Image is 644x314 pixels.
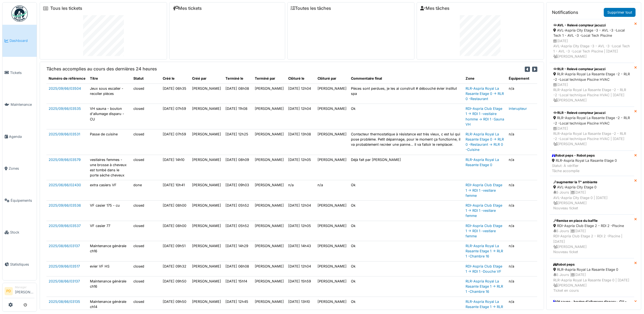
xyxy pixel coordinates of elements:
[88,276,131,297] td: Maintenance générale ch16
[49,203,81,207] a: 2025/09/66/03536
[253,129,286,155] td: [PERSON_NAME]
[553,228,631,254] div: 5 Jours | [DATE] RDI-Aspria Club Etage 2 - RDI 2 -Piscine | [DATE] [PERSON_NAME] Nouveau ticket
[49,132,80,136] a: 2025/09/66/03531
[161,241,190,262] td: [DATE] 09h51
[88,155,131,180] td: vestiaires femmes - une brosse à cheveux est tombé dans le porte sèche cheveux
[286,129,315,155] td: [DATE] 13h08
[190,221,223,241] td: [PERSON_NAME]
[550,19,634,63] a: AVL - Relevé compteur jacuzzi AVL-Aspria City Etage -3 - AVL -3 -Local Tech 1 - AVL -3 -Local Tec...
[253,180,286,201] td: [PERSON_NAME]
[286,261,315,276] td: [DATE] 12h04
[131,221,161,241] td: closed
[315,83,349,104] td: [PERSON_NAME]
[190,129,223,155] td: [PERSON_NAME]
[507,200,537,221] td: n/a
[9,134,34,139] span: Agenda
[291,6,331,11] a: Toutes les tâches
[315,200,349,221] td: [PERSON_NAME]
[2,89,37,121] a: Maintenance
[2,185,37,217] a: Équipements
[161,104,190,129] td: [DATE] 07h59
[9,166,34,171] span: Zones
[223,221,253,241] td: [DATE] 05h52
[349,74,463,83] th: Commentaire final
[2,248,37,281] a: Statistiques
[553,82,631,103] div: [DATE] RLR-Aspria Royal La Rasante Etage -2 - RLR -2 -Local technique Piscine HVAC | [DATE] [PERS...
[88,74,131,83] th: Titre
[507,180,537,201] td: n/a
[466,279,503,294] a: RLR-Aspria Royal La Rasante Etage 1 -> RLR 1 -Chambre 16
[190,261,223,276] td: [PERSON_NAME]
[161,83,190,104] td: [DATE] 06h35
[553,110,631,115] div: RLR - Relevé compteur jacuzzi
[161,155,190,180] td: [DATE] 14h10
[553,262,631,267] div: Robot peps
[507,129,537,155] td: n/a
[466,224,502,238] a: RDI-Aspria Club Etage 1 -> RDI 1 -vestiare femme
[49,264,80,268] a: 2025/09/66/03517
[10,262,34,267] span: Statistiques
[466,158,499,167] a: RLR-Aspria Royal La Rasante Etage 0
[10,38,34,43] span: Dashboard
[286,74,315,83] th: Clôturé le
[349,83,463,104] td: Pièces sont perdues, je les ai construit # débouché évier institut spa
[131,74,161,83] th: Statut
[131,180,161,201] td: done
[507,241,537,262] td: n/a
[550,258,634,297] a: Robot peps RLR-Aspria Royal La Rasante Etage 0 5 Jours |[DATE]RLR-Aspria Royal La Rasante Etage 0...
[552,158,617,163] div: RLR-Aspria Royal La Rasante Etage 0
[49,183,81,187] a: 2025/06/66/02430
[349,221,463,241] td: Ok
[190,83,223,104] td: [PERSON_NAME]
[466,264,502,273] a: RDI-Aspria Club Etage 1 -> RDI 1 -Douche VF
[88,241,131,262] td: Maintenance générale ch16
[223,104,253,129] td: [DATE] 11h08
[466,244,503,258] a: RLR-Aspria Royal La Rasante Etage 1 -> RLR 1 -Chambre 16
[553,67,631,71] div: RLR - Relevé compteur jacuzzi
[5,285,34,298] a: PD Manager[PERSON_NAME]
[161,221,190,241] td: [DATE] 08h00
[46,74,88,83] th: Numéro de référence
[315,241,349,262] td: [PERSON_NAME]
[509,107,527,111] a: interupteur
[315,221,349,241] td: [PERSON_NAME]
[161,74,190,83] th: Créé le
[349,180,463,201] td: Ok
[286,241,315,262] td: [DATE] 14h43
[286,200,315,221] td: [DATE] 12h04
[286,276,315,297] td: [DATE] 15h59
[315,129,349,155] td: [PERSON_NAME]
[507,261,537,276] td: n/a
[88,180,131,201] td: extra casiers VF
[466,183,502,197] a: RDI-Aspria Club Etage 1 -> RDI 1 -vestiare femme
[349,241,463,262] td: Ok
[553,272,631,293] div: 5 Jours | [DATE] RLR-Aspria Royal La Rasante Etage 0 | [DATE] [PERSON_NAME] Ticket en cours
[11,198,34,203] span: Équipements
[349,129,463,155] td: Contacteur thermostatique à résistance est très vieux, c est lui qui pose problème. Petit dépanna...
[315,276,349,297] td: [PERSON_NAME]
[223,74,253,83] th: Terminé le
[550,151,634,176] a: Robot peps - Robot peps RLR-Aspria Royal La Rasante Etage 0 Statut: À vérifierTâche accomplie
[253,261,286,276] td: [PERSON_NAME]
[15,285,34,297] li: [PERSON_NAME]
[161,261,190,276] td: [DATE] 09h32
[553,180,631,185] div: augmenter la T° ambiante
[286,155,315,180] td: [DATE] 12h05
[466,86,504,101] a: RLR-Aspria Royal La Rasante Etage 0 -> RLR 0 -Restaurant
[286,221,315,241] td: [DATE] 12h05
[553,71,631,82] div: RLR-Aspria Royal La Rasante Etage -2 - RLR -2 -Local technique Piscine HVAC
[466,300,503,314] a: RLR-Aspria Royal La Rasante Etage 1 -> RLR 1 -Chambre 14
[466,132,504,152] a: RLR-Aspria Royal La Rasante Etage 0 -> RLR 0 -Restaurant -> RLR 0 -Cuisine
[604,8,636,17] a: Supprimer tout
[349,155,463,180] td: Déjà fait par [PERSON_NAME]
[2,153,37,185] a: Zones
[2,121,37,153] a: Agenda
[223,83,253,104] td: [DATE] 08h08
[10,70,34,75] span: Tickets
[2,57,37,89] a: Tickets
[190,104,223,129] td: [PERSON_NAME]
[286,83,315,104] td: [DATE] 12h04
[49,244,80,248] a: 2025/08/66/03137
[131,104,161,129] td: closed
[550,214,634,258] a: Remise en place du baffle RDI-Aspria Club Etage 2 - RDI 2 -Piscine 5 Jours |[DATE]RDI-Aspria Club...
